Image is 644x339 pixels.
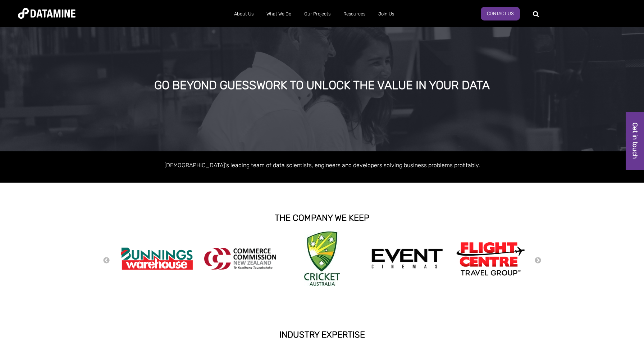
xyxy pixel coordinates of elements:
[204,248,276,270] img: commercecommission
[74,79,571,92] div: GO BEYOND GUESSWORK TO UNLOCK THE VALUE IN YOUR DATA
[117,160,527,170] p: [DEMOGRAPHIC_DATA]'s leading team of data scientists, engineers and developers solving business p...
[626,112,644,170] a: Get in touch
[18,8,76,19] img: Datamine
[228,5,260,23] a: About Us
[337,5,372,23] a: Resources
[260,5,298,23] a: What We Do
[372,5,401,23] a: Join Us
[455,240,526,277] img: Flight Centre
[304,232,340,286] img: Cricket Australia
[275,213,369,223] strong: THE COMPANY WE KEEP
[103,257,110,265] button: Previous
[534,257,542,265] button: Next
[298,5,337,23] a: Our Projects
[371,248,443,269] img: event cinemas
[121,245,193,272] img: Bunnings Warehouse
[481,7,520,20] a: Contact Us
